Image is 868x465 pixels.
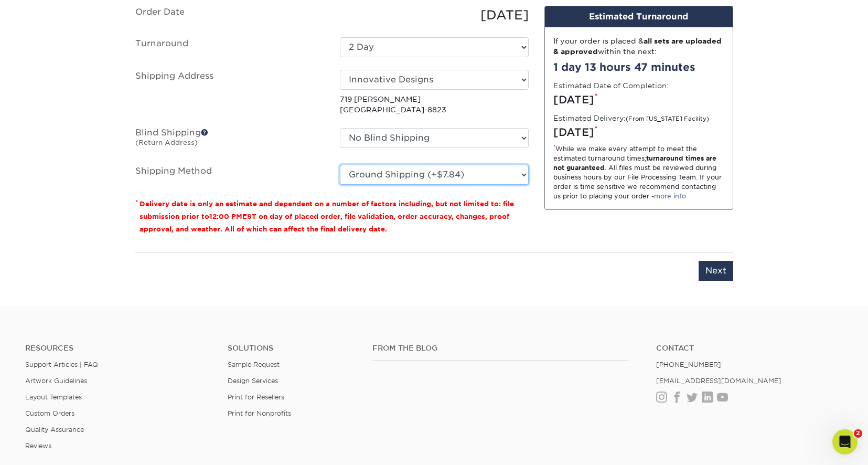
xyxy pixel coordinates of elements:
p: 719 [PERSON_NAME] [GEOGRAPHIC_DATA]-8823 [340,94,529,115]
a: Custom Orders [25,409,74,417]
label: Estimated Date of Completion: [553,80,669,91]
div: If your order is placed & within the next: [553,36,724,57]
h4: Solutions [228,344,357,353]
label: Blind Shipping [127,128,332,152]
label: Estimated Delivery: [553,113,709,123]
a: [EMAIL_ADDRESS][DOMAIN_NAME] [656,377,781,385]
a: Artwork Guidelines [25,377,87,385]
a: Support Articles | FAQ [25,361,98,368]
iframe: Intercom live chat [832,429,858,455]
a: Layout Templates [25,393,82,401]
label: Shipping Method [127,165,332,185]
strong: turnaround times are not guaranteed [553,154,716,172]
input: Next [699,261,733,281]
div: [DATE] [332,6,537,25]
div: 1 day 13 hours 47 minutes [553,59,724,75]
div: While we make every attempt to meet the estimated turnaround times; . All files must be reviewed ... [553,144,724,201]
a: Contact [656,344,843,353]
a: more info [654,192,686,200]
small: (Return Address) [135,139,198,146]
h4: Resources [25,344,212,353]
iframe: Google Customer Reviews [3,433,89,461]
span: 2 [854,429,862,438]
div: [DATE] [553,124,724,140]
a: Quality Assurance [25,426,84,434]
div: Estimated Turnaround [545,6,733,27]
a: Print for Nonprofits [228,409,291,417]
a: Sample Request [228,361,280,368]
h4: From the Blog [372,344,628,353]
span: 12:00 PM [209,213,242,220]
a: Design Services [228,377,278,385]
small: (From [US_STATE] Facility) [626,115,709,122]
small: Delivery date is only an estimate and dependent on a number of factors including, but not limited... [140,200,514,233]
label: Turnaround [127,37,332,57]
label: Shipping Address [127,70,332,115]
a: [PHONE_NUMBER] [656,361,721,368]
div: [DATE] [553,92,724,108]
a: Print for Resellers [228,393,284,401]
label: Order Date [127,6,332,25]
